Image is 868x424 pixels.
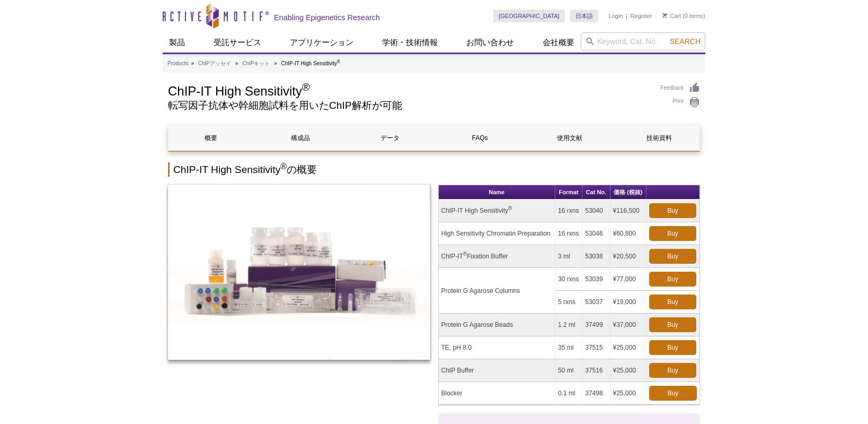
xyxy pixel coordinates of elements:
td: 53039 [582,268,610,291]
li: | [626,10,627,22]
td: ¥20,500 [610,245,646,268]
a: お問い合わせ [460,32,520,53]
a: Feedback [660,82,700,94]
a: Cart [662,12,681,20]
td: 0.1 ml [555,382,582,405]
td: 53046 [582,222,610,245]
a: 構成品 [258,125,342,151]
button: Search [667,37,704,46]
td: ¥60,800 [610,222,646,245]
h1: ChIP-IT High Sensitivity [168,82,650,98]
a: ChIPアッセイ [198,59,231,68]
sup: ® [302,81,310,93]
td: 37515 [582,336,610,359]
a: Buy [649,272,696,287]
a: Products [167,59,188,68]
td: 53040 [582,200,610,222]
th: Cat No. [582,185,610,200]
sup: ® [508,205,512,211]
td: 37499 [582,314,610,336]
a: Register [630,12,652,20]
a: 技術資料 [617,125,702,151]
a: 日本語 [570,10,598,22]
a: 概要 [169,125,253,151]
a: [GEOGRAPHIC_DATA] [493,10,565,22]
a: 学術・技術情報 [376,32,444,53]
td: 53038 [582,245,610,268]
td: 1.2 ml [555,314,582,336]
a: Buy [649,249,696,264]
a: Buy [649,340,696,355]
a: 会社概要 [536,32,581,53]
td: Protein G Agarose Columns [439,268,556,314]
h2: ChIP-IT High Sensitivity の概要 [168,162,700,177]
a: Login [609,12,623,20]
h2: 転写因子抗体や幹細胞試料を用いたChIP解析が可能 [168,101,650,110]
li: » [235,60,238,66]
td: ChIP-IT High Sensitivity [439,200,556,222]
a: ChIPキット [242,59,270,68]
li: (0 items) [662,10,705,22]
a: Buy [649,203,696,218]
a: Buy [649,386,697,401]
h2: Enabling Epigenetics Research [274,13,380,22]
img: Your Cart [662,13,667,18]
a: Buy [649,295,696,309]
td: 37498 [582,382,610,405]
a: FAQs [438,125,522,151]
span: Search [670,37,701,46]
td: 3 ml [555,245,582,268]
td: ¥25,000 [610,359,646,382]
td: ¥25,000 [610,382,646,405]
sup: ® [463,251,467,257]
td: ¥19,000 [610,291,646,314]
th: 価格 (税抜) [610,185,646,200]
a: データ [348,125,432,151]
td: 5 rxns [555,291,582,314]
a: 使用文献 [527,125,612,151]
input: Keyword, Cat. No. [581,32,705,50]
a: Buy [649,363,696,378]
a: 製品 [163,32,191,53]
td: ChIP-IT Fixation Buffer [439,245,556,268]
a: Buy [649,226,696,241]
sup: ® [280,162,287,171]
a: 受託サービス [207,32,268,53]
td: 50 ml [555,359,582,382]
td: ¥116,500 [610,200,646,222]
td: 16 rxns [555,200,582,222]
li: » [274,60,277,66]
td: High Sensitivity Chromatin Preparation [439,222,556,245]
td: 53037 [582,291,610,314]
td: 30 rxns [555,268,582,291]
td: ¥77,000 [610,268,646,291]
td: ¥37,000 [610,314,646,336]
sup: ® [337,59,340,64]
td: Blocker [439,382,556,405]
td: 16 rxns [555,222,582,245]
td: ¥25,000 [610,336,646,359]
a: Buy [649,317,696,332]
td: 35 ml [555,336,582,359]
li: » [191,60,194,66]
img: ChIP-IT High Sensitivity Kit [168,185,430,360]
a: Print [660,97,700,108]
td: TE, pH 8.0 [439,336,556,359]
a: アプリケーション [284,32,360,53]
td: Protein G Agarose Beads [439,314,556,336]
li: ChIP-IT High Sensitivity [281,60,341,66]
th: Name [439,185,556,200]
th: Format [555,185,582,200]
td: 37516 [582,359,610,382]
td: ChIP Buffer [439,359,556,382]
